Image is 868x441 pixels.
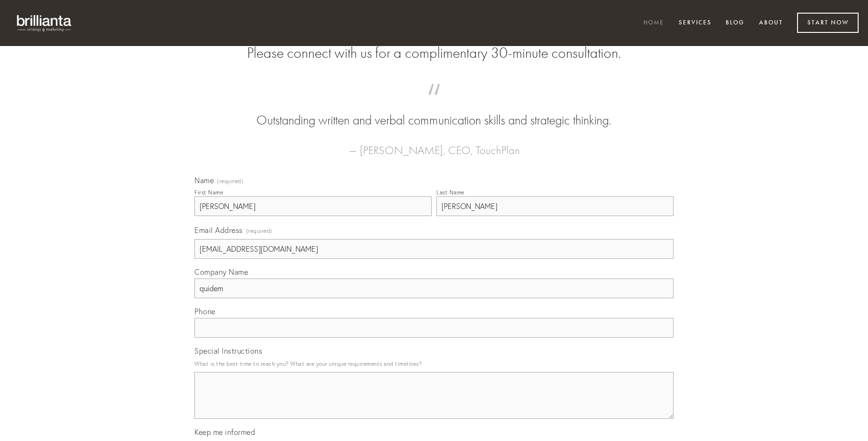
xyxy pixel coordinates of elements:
[194,357,674,370] p: What is the best time to reach you? What are your unique requirements and timelines?
[753,15,789,31] a: About
[217,178,243,184] span: (required)
[797,13,859,33] a: Start Now
[194,346,262,356] span: Special Instructions
[209,93,659,111] span: “
[194,44,674,62] h2: Please connect with us for a complimentary 30-minute consultation.
[637,15,670,31] a: Home
[194,189,223,196] div: First Name
[9,9,80,37] img: brillianta - research, strategy, marketing
[194,307,216,316] span: Phone
[209,130,659,160] figcaption: — [PERSON_NAME], CEO, TouchPlan
[194,427,255,437] span: Keep me informed
[194,176,214,185] span: Name
[209,93,659,130] blockquote: Outstanding written and verbal communication skills and strategic thinking.
[436,189,465,196] div: Last Name
[246,224,272,237] span: (required)
[194,267,248,277] span: Company Name
[673,15,718,31] a: Services
[720,15,751,31] a: Blog
[194,225,243,235] span: Email Address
